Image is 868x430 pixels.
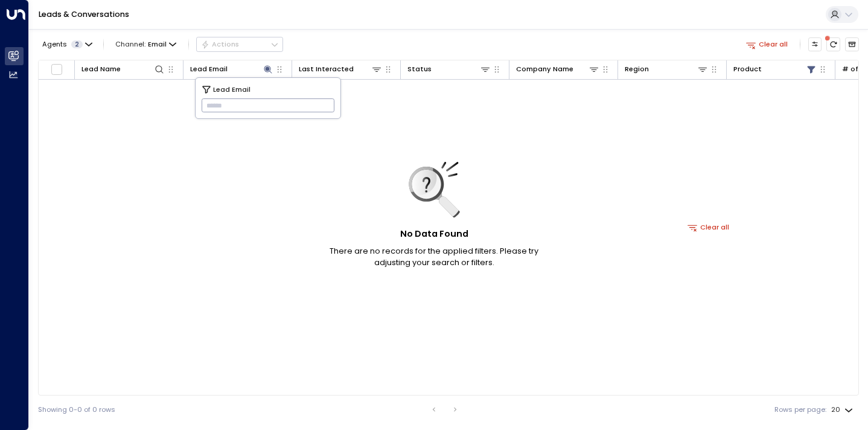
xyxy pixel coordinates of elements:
[112,37,180,51] button: Channel:Email
[313,245,555,268] p: There are no records for the applied filters. Please try adjusting your search or filters.
[774,405,826,415] label: Rows per page:
[845,37,859,51] button: Archived Leads
[299,63,354,75] div: Last Interacted
[39,9,129,19] a: Leads & Conversations
[190,63,228,75] div: Lead Email
[38,405,115,415] div: Showing 0-0 of 0 rows
[831,402,855,417] div: 20
[826,37,840,51] span: There are new threads available. Refresh the grid to view the latest updates.
[299,63,382,75] div: Last Interacted
[81,63,121,75] div: Lead Name
[196,37,283,51] div: Button group with a nested menu
[742,37,792,51] button: Clear all
[808,37,822,51] button: Customize
[516,63,599,75] div: Company Name
[733,63,817,75] div: Product
[733,63,762,75] div: Product
[516,63,573,75] div: Company Name
[196,37,283,51] button: Actions
[51,63,63,75] span: Toggle select all
[407,63,432,75] div: Status
[71,40,83,48] span: 2
[625,63,708,75] div: Region
[426,402,464,417] nav: pagination navigation
[201,40,239,48] div: Actions
[42,41,67,48] span: Agents
[148,40,167,48] span: Email
[684,220,734,234] button: Clear all
[407,63,491,75] div: Status
[190,63,273,75] div: Lead Email
[400,228,468,241] h5: No Data Found
[112,37,180,51] span: Channel:
[38,37,95,51] button: Agents2
[81,63,165,75] div: Lead Name
[625,63,649,75] div: Region
[213,84,251,95] span: Lead Email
